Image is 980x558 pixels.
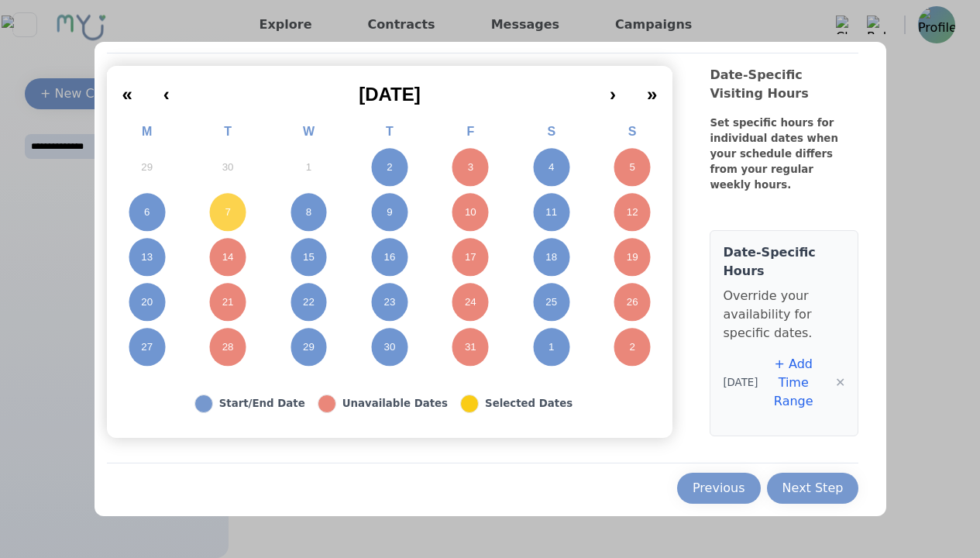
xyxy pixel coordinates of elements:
[710,115,844,212] div: Set specific hours for individual dates when your schedule differs from your regular weekly hours.
[466,125,474,138] abbr: Friday
[631,72,672,106] button: »
[628,125,637,138] abbr: Sunday
[547,125,555,138] abbr: Saturday
[758,355,829,411] button: + Add Time Range
[141,160,153,174] abbr: September 29, 2025
[592,325,672,370] button: November 2, 2025
[107,280,187,325] button: October 20, 2025
[349,190,430,235] button: October 9, 2025
[107,72,148,106] button: «
[384,340,396,354] abbr: October 30, 2025
[485,396,573,412] div: Selected Dates
[627,205,638,219] abbr: October 12, 2025
[468,160,473,174] abbr: October 3, 2025
[359,84,421,105] span: [DATE]
[430,235,511,280] button: October 17, 2025
[185,72,594,106] button: [DATE]
[187,190,268,235] button: October 7, 2025
[187,235,268,280] button: October 14, 2025
[107,325,187,370] button: October 27, 2025
[303,250,315,264] abbr: October 15, 2025
[782,479,844,498] div: Next Step
[222,250,234,264] abbr: October 14, 2025
[592,280,672,325] button: October 26, 2025
[268,280,349,325] button: October 22, 2025
[384,250,396,264] abbr: October 16, 2025
[342,396,448,412] div: Unavailable Dates
[627,295,638,309] abbr: October 26, 2025
[767,473,859,504] button: Next Step
[222,160,234,174] abbr: September 30, 2025
[222,340,234,354] abbr: October 28, 2025
[187,325,268,370] button: October 28, 2025
[187,280,268,325] button: October 21, 2025
[303,295,315,309] abbr: October 22, 2025
[430,280,511,325] button: October 24, 2025
[306,205,311,219] abbr: October 8, 2025
[511,190,592,235] button: October 11, 2025
[224,125,232,138] abbr: Tuesday
[592,145,672,190] button: October 5, 2025
[306,160,311,174] abbr: October 1, 2025
[268,325,349,370] button: October 29, 2025
[187,145,268,190] button: September 30, 2025
[511,325,592,370] button: November 1, 2025
[627,250,638,264] abbr: October 19, 2025
[386,125,394,138] abbr: Thursday
[545,295,557,309] abbr: October 25, 2025
[144,205,150,219] abbr: October 6, 2025
[349,235,430,280] button: October 16, 2025
[142,125,152,138] abbr: Monday
[592,235,672,280] button: October 19, 2025
[384,295,396,309] abbr: October 23, 2025
[141,295,153,309] abbr: October 20, 2025
[835,374,845,392] button: ✕
[723,243,845,281] h4: Date-Specific Hours
[349,145,430,190] button: October 2, 2025
[303,340,315,354] abbr: October 29, 2025
[219,396,305,412] div: Start/End Date
[107,235,187,280] button: October 13, 2025
[349,325,430,370] button: October 30, 2025
[387,205,392,219] abbr: October 9, 2025
[141,340,153,354] abbr: October 27, 2025
[387,160,392,174] abbr: October 2, 2025
[465,250,476,264] abbr: October 17, 2025
[723,375,758,391] span: [DATE]
[511,235,592,280] button: October 18, 2025
[677,473,761,504] button: Previous
[592,190,672,235] button: October 12, 2025
[693,479,745,498] div: Previous
[107,145,187,190] button: September 29, 2025
[148,72,185,106] button: ‹
[268,235,349,280] button: October 15, 2025
[545,250,557,264] abbr: October 18, 2025
[511,280,592,325] button: October 25, 2025
[511,145,592,190] button: October 4, 2025
[465,205,476,219] abbr: October 10, 2025
[723,287,845,343] p: Override your availability for specific dates.
[548,160,554,174] abbr: October 4, 2025
[349,280,430,325] button: October 23, 2025
[548,340,554,354] abbr: November 1, 2025
[430,145,511,190] button: October 3, 2025
[629,160,634,174] abbr: October 5, 2025
[268,190,349,235] button: October 8, 2025
[430,190,511,235] button: October 10, 2025
[222,295,234,309] abbr: October 21, 2025
[268,145,349,190] button: October 1, 2025
[594,72,631,106] button: ›
[545,205,557,219] abbr: October 11, 2025
[710,66,858,115] div: Date-Specific Visiting Hours
[225,205,230,219] abbr: October 7, 2025
[141,250,153,264] abbr: October 13, 2025
[430,325,511,370] button: October 31, 2025
[465,295,476,309] abbr: October 24, 2025
[629,340,634,354] abbr: November 2, 2025
[107,190,187,235] button: October 6, 2025
[465,340,476,354] abbr: October 31, 2025
[303,125,315,138] abbr: Wednesday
